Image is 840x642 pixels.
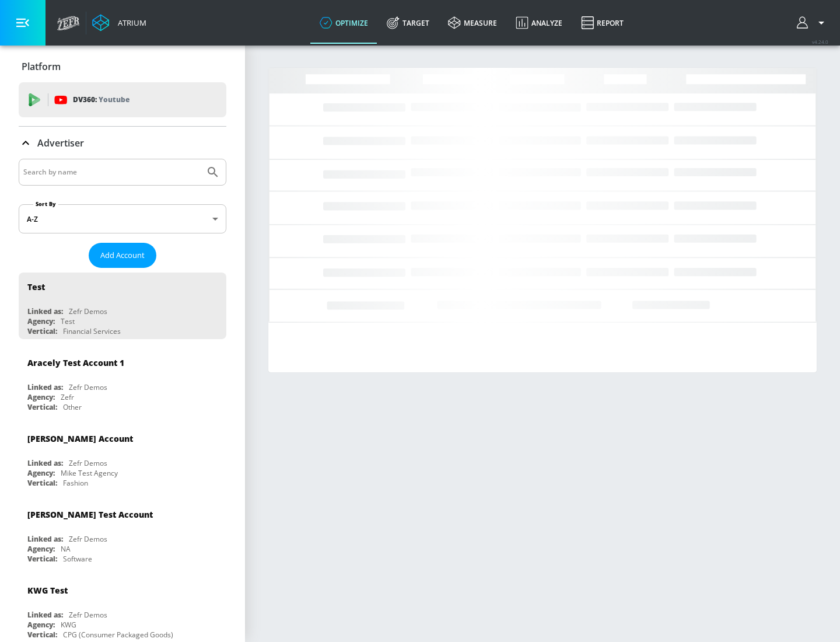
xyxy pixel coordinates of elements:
[19,82,226,117] div: DV360: Youtube
[27,630,57,640] div: Vertical:
[69,534,107,544] div: Zefr Demos
[63,326,121,336] div: Financial Services
[27,433,133,444] div: [PERSON_NAME] Account
[19,204,226,233] div: A-Z
[19,348,226,415] div: Aracely Test Account 1Linked as:Zefr DemosAgency:ZefrVertical:Other
[33,200,58,208] label: Sort By
[92,14,146,32] a: Atrium
[27,620,55,630] div: Agency:
[27,392,55,402] div: Agency:
[19,50,226,83] div: Platform
[69,306,107,316] div: Zefr Demos
[439,2,506,44] a: measure
[27,554,57,564] div: Vertical:
[27,585,68,596] div: KWG Test
[63,630,173,640] div: CPG (Consumer Packaged Goods)
[69,458,107,468] div: Zefr Demos
[812,39,828,45] span: v 4.24.0
[61,316,75,326] div: Test
[69,610,107,620] div: Zefr Demos
[23,165,200,180] input: Search by name
[19,424,226,491] div: [PERSON_NAME] AccountLinked as:Zefr DemosAgency:Mike Test AgencyVertical:Fashion
[27,544,55,554] div: Agency:
[19,273,226,339] div: TestLinked as:Zefr DemosAgency:TestVertical:Financial Services
[310,2,377,44] a: optimize
[37,137,84,149] p: Advertiser
[63,554,92,564] div: Software
[572,2,633,44] a: Report
[27,306,63,316] div: Linked as:
[22,60,61,73] p: Platform
[69,382,107,392] div: Zefr Demos
[61,620,76,630] div: KWG
[73,93,129,106] p: DV360:
[61,544,71,554] div: NA
[113,18,146,28] div: Atrium
[89,243,156,268] button: Add Account
[377,2,439,44] a: Target
[19,500,226,567] div: [PERSON_NAME] Test AccountLinked as:Zefr DemosAgency:NAVertical:Software
[99,93,129,106] p: Youtube
[506,2,572,44] a: Analyze
[27,478,57,488] div: Vertical:
[27,281,45,292] div: Test
[63,478,88,488] div: Fashion
[27,382,63,392] div: Linked as:
[27,509,153,520] div: [PERSON_NAME] Test Account
[27,458,63,468] div: Linked as:
[27,357,124,368] div: Aracely Test Account 1
[63,402,82,412] div: Other
[61,392,74,402] div: Zefr
[61,468,118,478] div: Mike Test Agency
[19,127,226,159] div: Advertiser
[27,316,55,326] div: Agency:
[27,326,57,336] div: Vertical:
[27,402,57,412] div: Vertical:
[27,468,55,478] div: Agency:
[27,610,63,620] div: Linked as:
[27,534,63,544] div: Linked as:
[100,249,145,262] span: Add Account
